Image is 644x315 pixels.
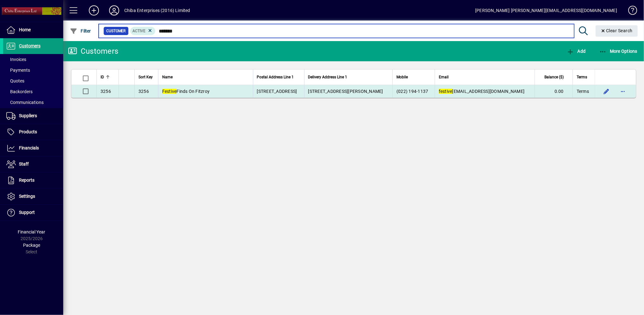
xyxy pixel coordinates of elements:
span: Communications [6,100,44,105]
a: Communications [3,97,63,108]
div: Balance ($) [539,74,569,81]
span: Filter [70,28,91,33]
td: 0.00 [535,85,573,98]
span: [STREET_ADDRESS] [257,89,297,94]
span: Balance ($) [544,74,564,81]
div: Mobile [396,74,431,81]
div: Chiba Enterprises (2016) Limited [124,5,190,15]
span: Staff [19,161,29,167]
span: Name [162,74,173,81]
div: Email [439,74,531,81]
span: Active [133,29,146,33]
span: Email [439,74,449,81]
span: Postal Address Line 1 [257,74,294,81]
span: Customers [19,43,40,48]
span: Sort Key [138,74,153,81]
span: Reports [19,178,34,183]
span: Invoices [6,57,26,62]
button: Profile [104,5,124,16]
a: Knowledge Base [623,1,636,22]
span: [EMAIL_ADDRESS][DOMAIN_NAME] [439,89,525,94]
span: 3256 [138,89,149,94]
span: Terms [577,88,589,94]
a: Products [3,124,63,140]
span: Clear Search [601,28,633,33]
div: ID [101,74,115,81]
div: Customers [68,46,118,56]
a: Settings [3,189,63,204]
span: Payments [6,68,30,73]
button: Add [84,5,104,16]
span: Add [567,49,586,54]
span: Home [19,27,31,32]
button: Filter [68,25,93,37]
span: Support [19,210,35,215]
a: Support [3,205,63,221]
a: Staff [3,156,63,172]
a: Backorders [3,86,63,97]
span: Customer [106,28,126,34]
span: Financial Year [18,229,46,234]
span: Financials [19,145,39,150]
button: Clear [596,25,638,37]
div: Name [162,74,249,81]
div: [PERSON_NAME] [PERSON_NAME][EMAIL_ADDRESS][DOMAIN_NAME] [475,5,617,15]
span: Settings [19,194,35,199]
a: Payments [3,65,63,76]
button: Edit [601,86,611,96]
em: festive [439,89,452,94]
span: (022) 194-1137 [396,89,428,94]
a: Quotes [3,76,63,86]
span: ID [101,74,104,81]
span: Products [19,129,37,134]
span: Delivery Address Line 1 [308,74,347,81]
button: More options [618,86,628,96]
a: Invoices [3,54,63,65]
span: More Options [599,49,638,54]
a: Financials [3,140,63,156]
mat-chip: Activation Status: Active [130,27,156,35]
span: [STREET_ADDRESS][PERSON_NAME] [308,89,383,94]
button: Add [565,45,587,57]
span: Quotes [6,78,24,83]
button: More Options [598,45,639,57]
span: Backorders [6,89,33,94]
a: Home [3,22,63,38]
span: Mobile [396,74,408,81]
span: Terms [577,74,587,81]
span: Package [23,243,40,248]
span: Finds On Fitzroy [162,89,210,94]
a: Reports [3,173,63,188]
span: 3256 [101,89,111,94]
em: Festive [162,89,177,94]
a: Suppliers [3,108,63,124]
span: Suppliers [19,113,37,118]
